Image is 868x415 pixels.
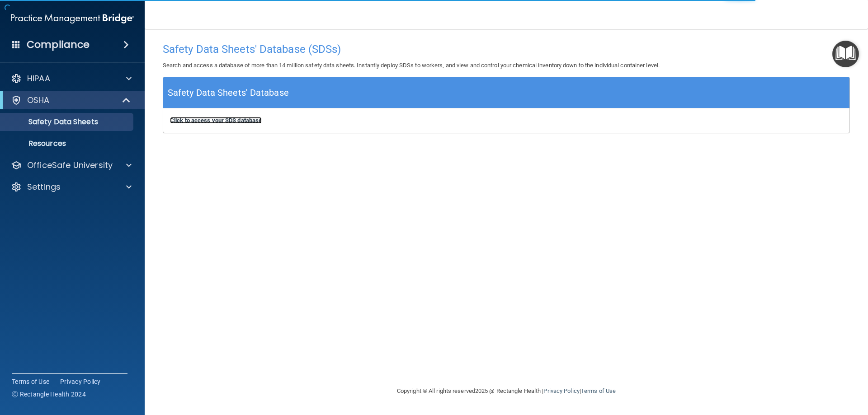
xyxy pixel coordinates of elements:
a: HIPAA [11,73,132,84]
a: Terms of Use [581,387,616,394]
img: PMB logo [11,9,134,28]
a: OfficeSafe University [11,160,132,171]
iframe: Drift Widget Chat Controller [712,351,857,387]
p: OfficeSafe University [27,160,113,171]
h4: Safety Data Sheets' Database (SDSs) [163,43,850,55]
p: Resources [6,139,129,148]
span: Ⓒ Rectangle Health 2024 [12,390,86,399]
p: Search and access a database of more than 14 million safety data sheets. Instantly deploy SDSs to... [163,60,850,71]
div: Copyright © All rights reserved 2025 @ Rectangle Health | | [341,377,671,406]
h4: Compliance [27,38,90,51]
a: Privacy Policy [543,387,579,394]
p: OSHA [27,95,50,106]
p: Safety Data Sheets [6,117,129,126]
a: Click to access your SDS database [170,117,262,124]
a: OSHA [11,95,131,106]
button: Open Resource Center [832,41,859,67]
h5: Safety Data Sheets' Database [168,85,289,101]
a: Privacy Policy [60,377,101,386]
a: Settings [11,182,132,192]
p: HIPAA [27,73,50,84]
p: Settings [27,182,61,192]
a: Terms of Use [12,377,49,386]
